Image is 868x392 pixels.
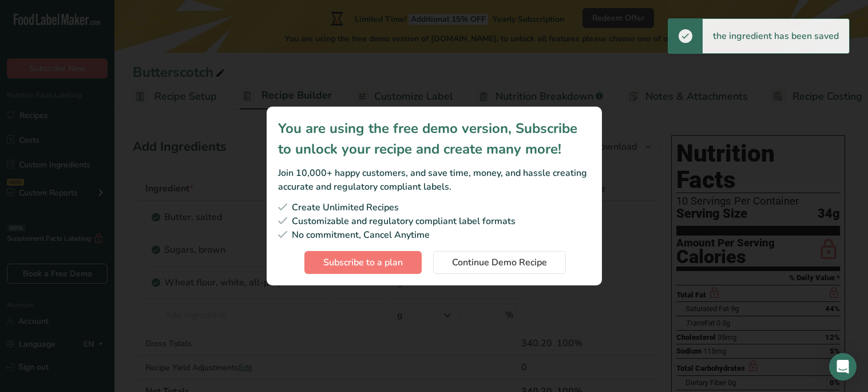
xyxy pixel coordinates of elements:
[433,251,566,274] button: Continue Demo Recipe
[323,256,403,269] span: Subscribe to a plan
[452,256,547,269] span: Continue Demo Recipe
[278,228,590,242] div: No commitment, Cancel Anytime
[278,118,590,159] div: You are using the free demo version, Subscribe to unlock your recipe and create many more!
[278,166,590,194] div: Join 10,000+ happy customers, and save time, money, and hassle creating accurate and regulatory c...
[304,251,422,274] button: Subscribe to a plan
[829,353,857,381] div: Open Intercom Messenger
[278,201,590,214] div: Create Unlimited Recipes
[278,214,590,228] div: Customizable and regulatory compliant label formats
[703,19,849,53] div: the ingredient has been saved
